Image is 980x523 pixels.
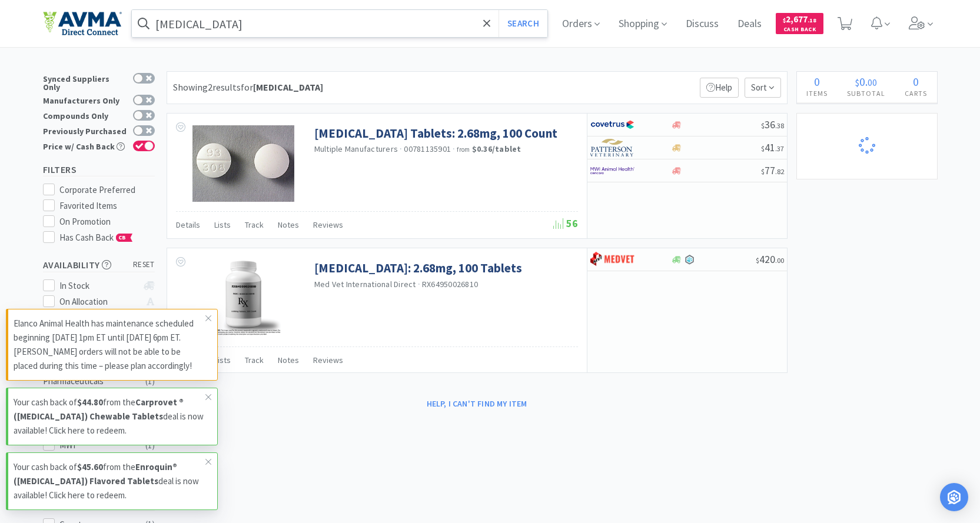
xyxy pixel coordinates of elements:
span: . 00 [775,256,784,265]
h5: Availability [43,258,155,272]
div: Corporate Preferred [59,183,155,197]
button: Search [499,10,547,37]
span: Lists [214,219,231,230]
strong: $44.80 [77,397,103,408]
span: . 18 [808,16,816,24]
span: $ [783,16,786,24]
strong: [MEDICAL_DATA] [253,81,323,93]
div: On Allocation [59,295,138,309]
span: reset [133,259,155,271]
span: 00 [868,76,877,88]
p: Elanco Animal Health has maintenance scheduled beginning [DATE] 1pm ET until [DATE] 6pm ET. [PERS... [14,317,205,373]
span: Sort [745,78,781,98]
span: Reviews [313,219,343,230]
span: Track [245,355,264,365]
div: In Stock [59,279,138,293]
span: 0 [913,74,919,89]
div: Showing 2 results [173,80,323,95]
a: Med Vet International Direct [314,279,416,289]
img: 77fca1acd8b6420a9015268ca798ef17_1.png [590,116,634,134]
a: [MEDICAL_DATA]: 2.68mg, 100 Tablets [314,260,522,276]
span: for [241,81,323,93]
img: 577d0b94cf7d4dea86e4df533aa324ca_71535.jpeg [192,125,294,202]
a: $2,677.18Cash Back [776,8,823,39]
span: 0 [814,74,820,89]
div: Open Intercom Messenger [940,483,968,511]
span: $ [761,121,765,130]
img: 373af4dd06d6442fbfc99f8370402594_555371.png [205,260,282,337]
h4: Carts [895,88,937,99]
span: 56 [553,216,578,230]
strong: $0.36 / tablet [472,144,521,154]
span: $ [756,256,759,265]
span: Notes [278,219,299,230]
span: · [400,144,402,154]
input: Search by item, sku, manufacturer, ingredient, size... [132,10,548,37]
span: 41 [761,141,784,154]
strong: $45.60 [77,461,103,472]
span: 2,677 [783,14,816,25]
span: Cash Back [783,26,816,34]
div: Previously Purchased [43,125,127,135]
span: Has Cash Back [59,232,133,243]
button: Help, I can't find my item [420,394,534,414]
span: Notes [278,355,299,365]
a: Multiple Manufacturers [314,144,398,154]
div: Synced Suppliers Only [43,73,127,91]
span: · [453,144,455,154]
div: Compounds Only [43,110,127,120]
a: Discuss [681,19,723,29]
h4: Subtotal [838,88,895,99]
span: from [457,145,470,154]
span: 77 [761,164,784,177]
a: [MEDICAL_DATA] Tablets: 2.68mg, 100 Count [314,125,557,141]
img: e4e33dab9f054f5782a47901c742baa9_102.png [43,11,122,36]
span: 0 [859,74,865,89]
h4: Items [797,88,838,99]
span: RX64950026810 [422,279,478,289]
div: Manufacturers Only [43,95,127,105]
img: bdd3c0f4347043b9a893056ed883a29a_120.png [590,251,634,268]
span: . 82 [775,167,784,176]
span: $ [761,144,765,153]
span: 36 [761,118,784,131]
span: · [418,279,420,289]
span: Reviews [313,355,343,365]
span: . 37 [775,144,784,153]
div: . [838,76,895,88]
span: . 38 [775,121,784,130]
p: Help [700,78,739,98]
span: $ [855,76,859,88]
span: Details [176,219,200,230]
img: f5e969b455434c6296c6d81ef179fa71_3.png [590,139,634,156]
a: Deals [733,19,766,29]
div: Price w/ Cash Back [43,141,127,151]
span: $ [761,167,765,176]
div: On Promotion [59,215,155,229]
span: Lists [214,355,231,365]
span: CB [117,234,128,241]
p: Your cash back of from the deal is now available! Click here to redeem. [14,395,205,438]
span: Track [245,219,264,230]
div: Favorited Items [59,199,155,213]
img: f6b2451649754179b5b4e0c70c3f7cb0_2.png [590,162,634,179]
span: 00781135901 [404,144,451,154]
span: 420 [756,252,784,266]
h5: Filters [43,163,155,176]
p: Your cash back of from the deal is now available! Click here to redeem. [14,460,205,502]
